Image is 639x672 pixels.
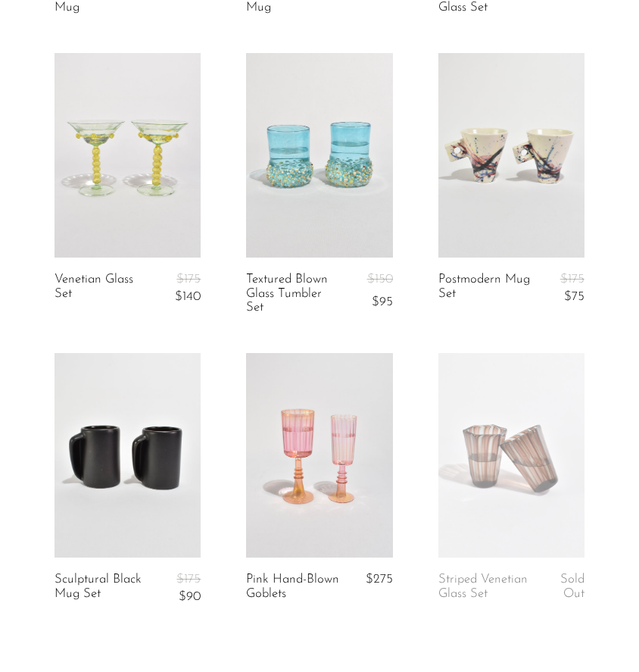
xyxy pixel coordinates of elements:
span: $175 [560,273,584,286]
a: Venetian Glass Set [55,273,148,304]
span: $175 [176,573,201,586]
a: Sculptural Black Mug Set [55,573,148,604]
span: $150 [367,273,393,286]
span: Sold Out [560,573,584,599]
span: $275 [366,573,393,586]
a: Textured Blown Glass Tumbler Set [246,273,339,314]
a: Striped Venetian Glass Set [438,573,531,601]
span: $175 [176,273,201,286]
a: Postmodern Mug Set [438,273,531,304]
span: $140 [175,290,201,303]
span: $90 [179,590,201,603]
span: $75 [564,290,584,303]
a: Pink Hand-Blown Goblets [246,573,339,601]
span: $95 [372,295,393,308]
